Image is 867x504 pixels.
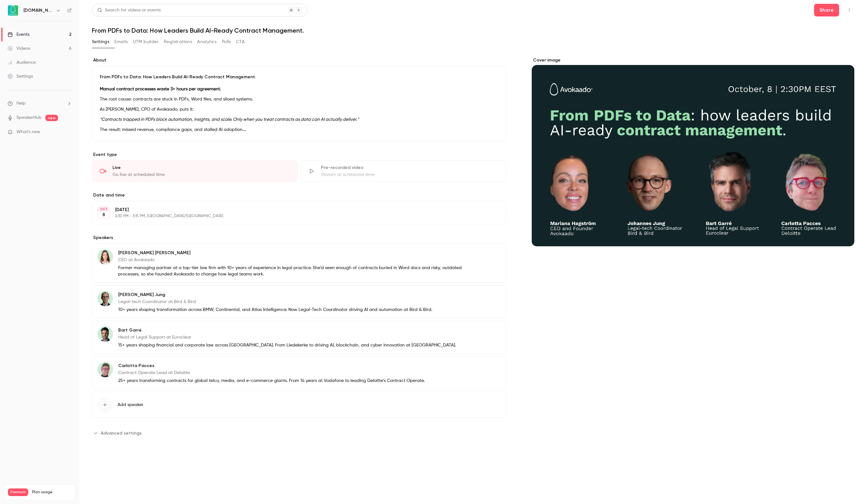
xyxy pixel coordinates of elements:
label: Speakers [92,235,506,241]
div: Go live at scheduled time [112,171,290,178]
p: Contract Operate Lead at Deloitte [118,370,425,376]
div: Search for videos or events [97,7,161,14]
p: 25+ years transforming contracts for global telco, media, and e-commerce giants. From 14 years at... [118,378,425,384]
button: Analytics [197,37,217,47]
span: new [45,115,58,121]
p: Bart Garré [118,327,456,333]
h1: From PDFs to Data: How Leaders Build AI-Ready Contract Management. [92,27,854,34]
em: “Contracts trapped in PDFs block automation, insights, and scale. Only when you treat contracts a... [100,117,359,122]
button: Polls [222,37,231,47]
p: 8 [102,212,105,218]
p: [PERSON_NAME] Jung [118,292,432,298]
div: Mariana Hagström[PERSON_NAME] [PERSON_NAME]CEO at AvokaadoFormer managing partner at a top-tier l... [92,243,506,283]
h6: [DOMAIN_NAME] [23,7,53,14]
div: OCT [98,207,109,211]
span: Add speaker [118,402,144,408]
p: 2:30 PM - 3:15 PM, [GEOGRAPHIC_DATA]/[GEOGRAPHIC_DATA] [115,214,473,219]
button: Share [814,4,839,16]
label: About [92,57,506,63]
p: [PERSON_NAME] [PERSON_NAME] [118,250,465,256]
strong: Manual contract processes waste 3+ hours per agreement. [100,87,221,91]
li: help-dropdown-opener [8,100,72,107]
button: Add speaker [92,392,506,418]
button: UTM builder [133,37,159,47]
p: 10+ years shaping transformation across BMW, Continental, and Atlas Intelligence. Now Legal-Tech ... [118,307,432,313]
p: 15+ years shaping financial and corporate law across [GEOGRAPHIC_DATA]. From Liedekerke to drivin... [118,342,456,348]
div: Videos [8,45,30,52]
p: Legal-tech Coordinator at Bird & Bird [118,299,432,305]
div: LiveGo live at scheduled time [92,160,298,182]
p: Head of Legal Support at Euroclear [118,334,456,340]
p: The result: missed revenue, compliance gaps, and stalled AI adoption. [100,126,498,133]
div: Settings [8,73,33,80]
label: Date and time [92,192,506,198]
p: From PDFs to Data: How Leaders Build AI-Ready Contract Management. [100,74,498,80]
div: Stream at scheduled time [321,171,498,178]
div: Pre-recorded video [321,165,498,171]
p: The root cause: contracts are stuck in PDFs, Word files, and siloed systems. [100,95,498,103]
p: Carlotta Pacces [118,363,425,369]
button: Emails [114,37,128,47]
p: CEO at Avokaado [118,257,465,263]
div: Audience [8,59,36,66]
section: Advanced settings [92,428,506,438]
section: Cover image [532,57,854,246]
img: Bart Garré [98,326,113,342]
div: Bart GarréBart GarréHead of Legal Support at Euroclear15+ years shaping financial and corporate l... [92,321,506,354]
span: Help [16,100,26,107]
p: Former managing partner at a top-tier law firm with 10+ years of experience in legal practice. Sh... [118,265,465,277]
button: Settings [92,37,109,47]
p: [DATE] [115,207,473,213]
div: Johannes Jung[PERSON_NAME] JungLegal-tech Coordinator at Bird & Bird10+ years shaping transformat... [92,285,506,318]
div: Events [8,31,29,38]
button: Registrations [164,37,192,47]
img: Carlotta Pacces [98,362,113,377]
span: Advanced settings [101,430,142,436]
img: Johannes Jung [98,291,113,306]
span: Premium [8,488,28,496]
p: Event type [92,152,506,158]
button: Advanced settings [92,428,145,438]
img: Avokaado.io [8,5,18,16]
a: SpeakerHub [16,114,42,121]
span: Plan usage [32,490,71,495]
span: What's new [16,129,40,135]
button: CTA [236,37,245,47]
img: Mariana Hagström [98,249,113,264]
p: As [PERSON_NAME], CPO of Avokaado, puts it: [100,106,498,113]
div: Pre-recorded videoStream at scheduled time [300,160,506,182]
label: Cover image [532,57,854,63]
div: Live [112,165,290,171]
div: Carlotta PaccesCarlotta PaccesContract Operate Lead at Deloitte25+ years transforming contracts f... [92,356,506,389]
